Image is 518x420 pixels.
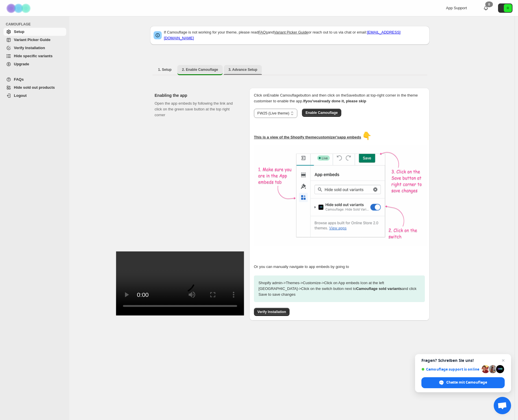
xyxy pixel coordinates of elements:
[182,67,218,72] span: 2. Enable Camouflage
[155,92,240,98] h2: Enabling the app
[421,377,505,388] div: Chatte mit Camouflage
[14,46,45,50] span: Verify Installation
[421,367,480,371] span: Camouflage support is online
[3,28,66,36] a: Setup
[3,84,66,92] a: Hide sold out products
[14,93,27,98] span: Logout
[3,44,66,52] a: Verify Installation
[254,308,290,316] button: Verify Installation
[254,264,425,270] p: Or you can manually navigate to app embeds by going to
[494,397,511,414] div: Chat öffnen
[116,251,244,315] video: Enable Camouflage in theme app embeds
[507,6,509,10] text: R
[3,52,66,60] a: Hide specific variants
[164,29,426,41] p: If Camouflage is not working for your theme, please read and or reach out to us via chat or email:
[254,145,427,246] img: camouflage-enable
[483,5,489,11] a: 0
[500,357,507,364] span: Chat schließen
[14,62,29,66] span: Upgrade
[158,67,172,72] span: 1. Setup
[257,310,286,314] span: Verify Installation
[3,92,66,100] a: Logout
[356,286,402,291] strong: Camouflage sold variants
[5,0,34,16] img: Camouflage
[14,85,55,90] span: Hide sold out products
[3,60,66,68] a: Upgrade
[14,77,24,82] span: FAQs
[302,110,341,115] a: Enable Camouflage
[3,36,66,44] a: Variant Picker Guide
[362,132,371,140] span: 👇
[446,380,487,385] span: Chatte mit Camouflage
[3,75,66,84] a: FAQs
[274,30,308,34] a: Variant Picker Guide
[258,30,268,34] a: FAQs
[14,54,53,58] span: Hide specific variants
[14,38,50,42] span: Variant Picker Guide
[303,99,366,103] b: If you've already done it, please skip
[254,92,425,104] p: Click on Enable Camouflage button and then click on the Save button at top-right corner in the th...
[228,67,257,72] span: 3. Advance Setup
[446,6,467,10] span: App Support
[14,29,24,34] span: Setup
[6,22,67,27] span: CAMOUFLAGE
[254,275,425,302] p: Shopify admin -> Themes -> Customize -> Click on App embeds Icon at the left [GEOGRAPHIC_DATA] ->...
[254,310,290,314] a: Verify Installation
[498,3,513,13] button: Avatar with initials R
[421,358,505,363] span: Fragen? Schreiben Sie uns!
[305,110,338,115] span: Enable Camouflage
[302,109,341,117] button: Enable Camouflage
[254,135,361,139] u: This is a view of the Shopify theme customizer's app embeds
[155,101,240,307] div: Open the app embeds by following the link and click on the green save button at the top right corner
[504,4,512,12] span: Avatar with initials R
[485,1,493,7] div: 0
